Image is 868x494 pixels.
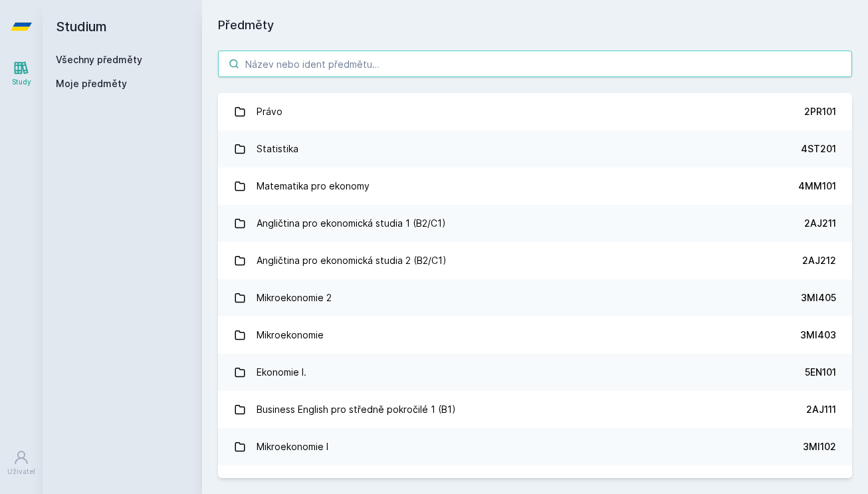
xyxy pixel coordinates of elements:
a: Study [3,53,40,94]
h1: Předměty [218,16,852,35]
div: Uživatel [7,467,35,477]
div: Business English pro středně pokročilé 1 (B1) [257,396,456,423]
a: Ekonomie I. 5EN101 [218,354,852,391]
div: Study [12,77,31,87]
div: 2AJ212 [802,254,836,267]
div: Ekonomie I. [257,359,306,386]
a: Uživatel [3,443,40,483]
div: 2PR101 [804,105,836,118]
div: Mikroekonomie 2 [257,285,332,311]
a: Mikroekonomie 2 3MI405 [218,279,852,316]
a: Matematika pro ekonomy 4MM101 [218,168,852,205]
a: Angličtina pro ekonomická studia 2 (B2/C1) 2AJ212 [218,242,852,279]
span: Moje předměty [56,77,127,90]
a: Statistika 4ST201 [218,130,852,168]
div: 4MM101 [798,180,836,193]
div: Mikroekonomie I [257,433,328,460]
div: Angličtina pro ekonomická studia 2 (B2/C1) [257,247,447,274]
div: 2AJ211 [804,217,836,230]
a: Mikroekonomie I 3MI102 [218,428,852,465]
input: Název nebo ident předmětu… [218,51,852,77]
div: Angličtina pro ekonomická studia 1 (B2/C1) [257,210,446,237]
div: Statistika [257,136,298,162]
div: 3MI405 [801,291,836,305]
a: Business English pro středně pokročilé 1 (B1) 2AJ111 [218,391,852,428]
div: 2AJ111 [806,403,836,416]
div: 4ST201 [801,142,836,156]
a: Právo 2PR101 [218,93,852,130]
div: 3MI403 [800,328,836,342]
div: Matematika pro ekonomy [257,173,370,199]
a: Mikroekonomie 3MI403 [218,316,852,354]
div: 3MI102 [803,440,836,453]
div: 5HD200 [800,477,836,491]
div: Mikroekonomie [257,322,324,348]
div: Právo [257,98,282,125]
a: Všechny předměty [56,54,142,65]
div: 5EN101 [805,366,836,379]
a: Angličtina pro ekonomická studia 1 (B2/C1) 2AJ211 [218,205,852,242]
